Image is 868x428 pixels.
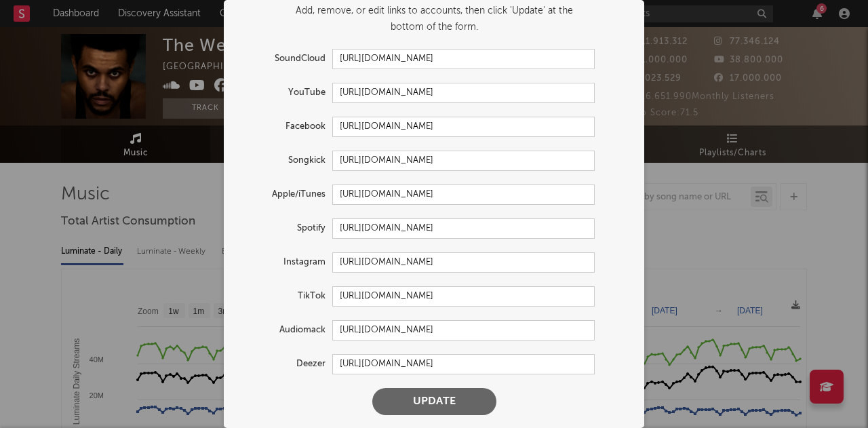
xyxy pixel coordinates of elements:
label: Songkick [237,153,332,169]
div: Add, remove, or edit links to accounts, then click 'Update' at the bottom of the form. [237,3,631,35]
label: Facebook [237,119,332,135]
button: Update [372,388,496,415]
label: Apple/iTunes [237,187,332,203]
label: Instagram [237,254,332,271]
label: Audiomack [237,322,332,338]
label: Deezer [237,356,332,372]
label: SoundCloud [237,51,332,67]
label: YouTube [237,85,332,101]
label: TikTok [237,288,332,305]
label: Spotify [237,220,332,237]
